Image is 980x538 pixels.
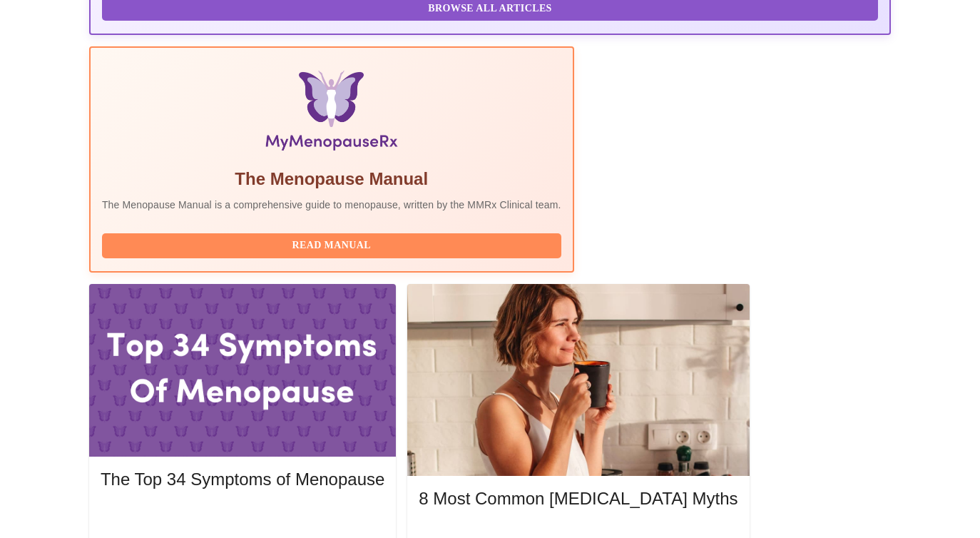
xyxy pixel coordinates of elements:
img: Menopause Manual [175,71,488,156]
p: The Menopause Manual is a comprehensive guide to menopause, written by the MMRx Clinical team. [102,198,561,212]
button: Read Manual [102,233,561,258]
h5: 8 Most Common [MEDICAL_DATA] Myths [419,487,737,510]
button: Read More [101,504,384,529]
span: Read More [115,507,370,525]
a: Read More [101,509,388,521]
a: Read Manual [102,238,565,250]
h5: The Top 34 Symptoms of Menopause [101,468,384,491]
a: Browse All Articles [102,1,882,14]
h5: The Menopause Manual [102,168,561,191]
span: Read Manual [116,237,547,255]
